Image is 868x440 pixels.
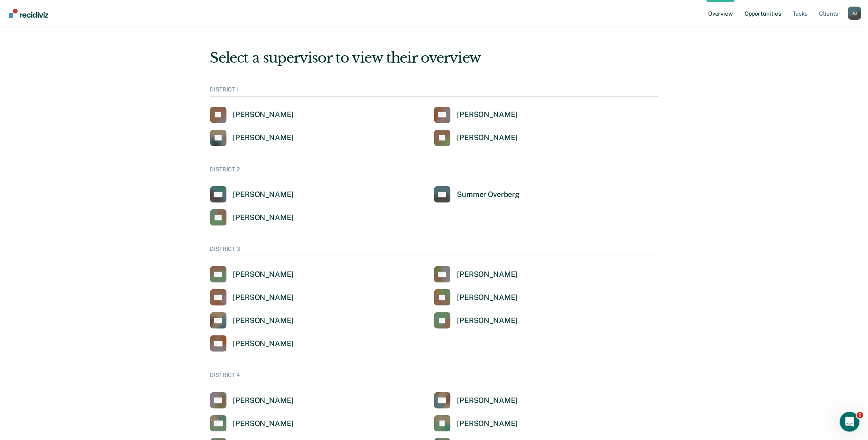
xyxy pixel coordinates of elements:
[457,190,520,199] div: Summer Overberg
[210,166,658,177] div: DISTRICT 2
[233,270,294,279] div: [PERSON_NAME]
[210,246,658,256] div: DISTRICT 3
[434,130,518,146] a: [PERSON_NAME]
[434,312,518,329] a: [PERSON_NAME]
[210,312,294,329] a: [PERSON_NAME]
[210,289,294,306] a: [PERSON_NAME]
[210,86,658,97] div: DISTRICT 1
[233,396,294,405] div: [PERSON_NAME]
[457,270,518,279] div: [PERSON_NAME]
[233,316,294,325] div: [PERSON_NAME]
[210,335,294,352] a: [PERSON_NAME]
[233,190,294,199] div: [PERSON_NAME]
[210,130,294,146] a: [PERSON_NAME]
[210,209,294,226] a: [PERSON_NAME]
[457,396,518,405] div: [PERSON_NAME]
[857,412,863,419] span: 1
[210,107,294,123] a: [PERSON_NAME]
[434,107,518,123] a: [PERSON_NAME]
[457,110,518,119] div: [PERSON_NAME]
[434,415,518,432] a: [PERSON_NAME]
[457,419,518,428] div: [PERSON_NAME]
[233,213,294,222] div: [PERSON_NAME]
[457,293,518,302] div: [PERSON_NAME]
[210,186,294,203] a: [PERSON_NAME]
[210,49,658,66] div: Select a supervisor to view their overview
[457,316,518,325] div: [PERSON_NAME]
[434,289,518,306] a: [PERSON_NAME]
[233,293,294,302] div: [PERSON_NAME]
[233,339,294,349] div: [PERSON_NAME]
[233,110,294,119] div: [PERSON_NAME]
[434,392,518,409] a: [PERSON_NAME]
[434,266,518,283] a: [PERSON_NAME]
[233,419,294,428] div: [PERSON_NAME]
[210,266,294,283] a: [PERSON_NAME]
[457,133,518,143] div: [PERSON_NAME]
[210,415,294,432] a: [PERSON_NAME]
[9,9,48,18] img: Recidiviz
[840,412,860,432] iframe: Intercom live chat
[210,372,658,382] div: DISTRICT 4
[848,7,861,20] div: A J
[848,7,861,20] button: Profile dropdown button
[210,392,294,409] a: [PERSON_NAME]
[434,186,520,203] a: Summer Overberg
[233,133,294,143] div: [PERSON_NAME]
